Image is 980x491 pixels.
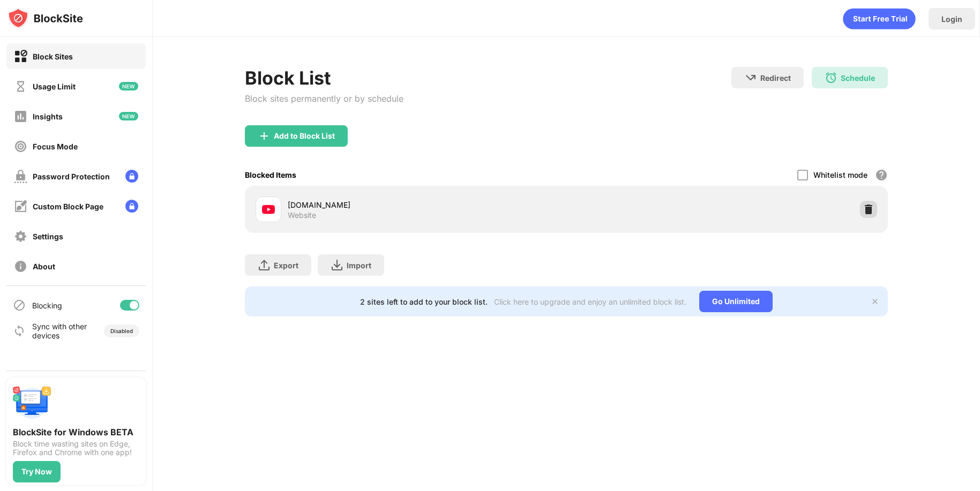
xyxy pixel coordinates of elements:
[125,170,138,183] img: lock-menu.svg
[13,324,26,337] img: sync-icon.svg
[14,260,27,273] img: about-off.svg
[32,322,87,340] div: Sync with other devices
[33,202,103,211] div: Custom Block Page
[119,112,138,120] img: new-icon.svg
[813,170,867,179] div: Whitelist mode
[288,199,566,210] div: [DOMAIN_NAME]
[14,110,27,123] img: insights-off.svg
[871,297,879,306] img: x-button.svg
[110,328,133,334] div: Disabled
[274,261,298,270] div: Export
[245,67,403,89] div: Block List
[841,73,875,82] div: Schedule
[32,301,62,310] div: Blocking
[843,8,916,29] div: animation
[125,200,138,213] img: lock-menu.svg
[941,14,962,24] div: Login
[21,467,52,476] div: Try Now
[8,7,83,29] img: logo-blocksite.svg
[245,93,403,104] div: Block sites permanently or by schedule
[699,291,773,312] div: Go Unlimited
[494,297,686,306] div: Click here to upgrade and enjoy an unlimited block list.
[13,427,139,437] div: BlockSite for Windows BETA
[33,232,63,241] div: Settings
[13,440,139,457] div: Block time wasting sites on Edge, Firefox and Chrome with one app!
[288,210,316,220] div: Website
[33,82,76,91] div: Usage Limit
[13,299,26,312] img: blocking-icon.svg
[14,80,27,93] img: time-usage-off.svg
[33,142,78,151] div: Focus Mode
[760,73,791,82] div: Redirect
[347,261,371,270] div: Import
[14,140,27,153] img: focus-off.svg
[33,52,73,61] div: Block Sites
[14,50,27,63] img: block-on.svg
[14,200,27,213] img: customize-block-page-off.svg
[33,172,110,181] div: Password Protection
[13,384,51,422] img: push-desktop.svg
[274,132,335,140] div: Add to Block List
[245,170,296,179] div: Blocked Items
[360,297,488,306] div: 2 sites left to add to your block list.
[33,262,55,271] div: About
[14,170,27,183] img: password-protection-off.svg
[14,230,27,243] img: settings-off.svg
[33,112,63,121] div: Insights
[262,203,275,216] img: favicons
[119,82,138,90] img: new-icon.svg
